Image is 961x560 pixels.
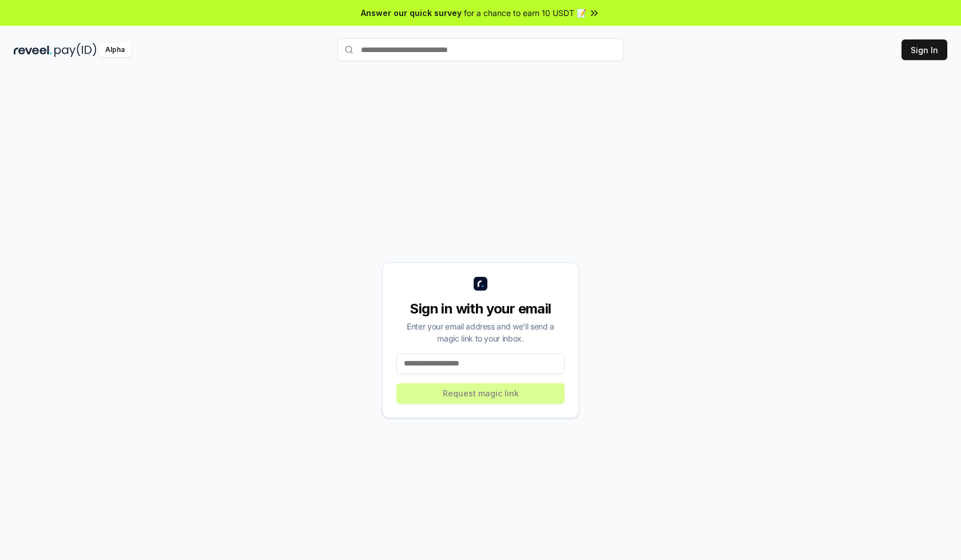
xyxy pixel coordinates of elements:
[396,300,565,318] div: Sign in with your email
[54,43,97,57] img: pay_id
[396,320,565,344] div: Enter your email address and we’ll send a magic link to your inbox.
[361,7,462,19] span: Answer our quick survey
[14,43,52,57] img: reveel_dark
[99,43,131,57] div: Alpha
[474,277,487,291] img: logo_small
[464,7,586,19] span: for a chance to earn 10 USDT 📝
[902,39,947,60] button: Sign In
